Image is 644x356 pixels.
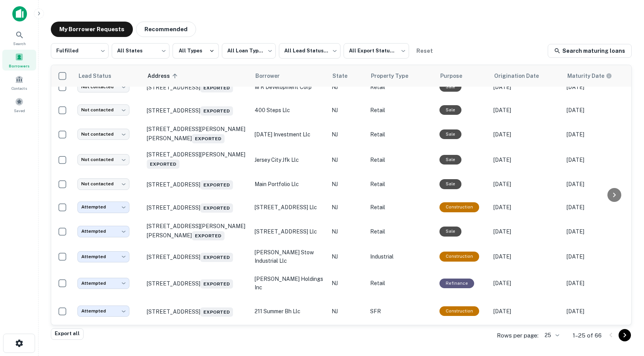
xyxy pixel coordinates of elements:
[9,63,30,69] span: Borrowers
[328,65,366,87] th: State
[371,71,418,81] span: Property Type
[192,134,225,143] span: Exported
[563,65,636,87] th: Maturity dates displayed may be estimated. Please contact the lender for the most accurate maturi...
[370,130,432,139] p: Retail
[567,227,632,236] p: [DATE]
[14,107,25,114] span: Saved
[493,106,559,114] p: [DATE]
[493,83,559,91] p: [DATE]
[77,178,129,190] div: Not contacted
[490,65,563,87] th: Origination Date
[439,105,461,115] div: Sale
[2,50,36,71] div: Borrowers
[147,179,247,190] p: [STREET_ADDRESS]
[567,83,632,91] p: [DATE]
[147,105,247,116] p: [STREET_ADDRESS]
[332,71,357,81] span: State
[497,331,538,340] p: Rows per page:
[2,27,36,48] a: Search
[200,253,233,262] span: Exported
[493,156,559,164] p: [DATE]
[493,203,559,212] p: [DATE]
[567,72,604,80] h6: Maturity Date
[619,329,631,341] button: Go to next page
[493,252,559,261] p: [DATE]
[567,106,632,114] p: [DATE]
[493,307,559,316] p: [DATE]
[255,71,290,81] span: Borrower
[77,129,129,140] div: Not contacted
[344,41,409,61] div: All Export Statuses
[143,65,251,87] th: Address
[77,104,129,116] div: Not contacted
[332,252,362,261] p: NJ
[13,40,26,47] span: Search
[567,203,632,212] p: [DATE]
[136,22,196,37] button: Recommended
[332,156,362,164] p: NJ
[255,203,324,212] p: [STREET_ADDRESS] llc
[493,227,559,236] p: [DATE]
[12,6,27,22] img: capitalize-icon.png
[147,151,247,169] p: [STREET_ADDRESS][PERSON_NAME]
[255,180,324,188] p: main portfolio llc
[412,43,437,59] button: Reset
[605,294,644,331] iframe: Chat Widget
[147,160,179,169] span: Exported
[255,83,324,91] p: m r development corp
[147,278,247,289] p: [STREET_ADDRESS]
[112,41,169,61] div: All States
[77,306,129,317] div: Attempted
[439,279,474,288] div: This loan purpose was for refinancing
[567,252,632,261] p: [DATE]
[222,41,276,61] div: All Loan Types
[251,65,328,87] th: Borrower
[77,154,129,165] div: Not contacted
[567,72,622,80] span: Maturity dates displayed may be estimated. Please contact the lender for the most accurate maturi...
[200,279,233,289] span: Exported
[439,227,461,236] div: Sale
[147,82,247,92] p: [STREET_ADDRESS]
[332,83,362,91] p: NJ
[439,179,461,189] div: Sale
[567,72,612,80] div: Maturity dates displayed may be estimated. Please contact the lender for the most accurate maturi...
[200,180,233,190] span: Exported
[332,307,362,316] p: NJ
[567,279,632,287] p: [DATE]
[332,227,362,236] p: NJ
[493,180,559,188] p: [DATE]
[370,106,432,114] p: Retail
[567,180,632,188] p: [DATE]
[51,328,84,340] button: Export all
[200,83,233,92] span: Exported
[567,307,632,316] p: [DATE]
[370,252,432,261] p: Industrial
[77,81,129,92] div: Not contacted
[148,71,180,81] span: Address
[200,106,233,116] span: Exported
[77,251,129,262] div: Attempted
[370,227,432,236] p: Retail
[332,180,362,188] p: NJ
[439,82,461,92] div: Sale
[370,279,432,287] p: Retail
[51,22,133,37] button: My Borrower Requests
[332,106,362,114] p: NJ
[370,203,432,212] p: Retail
[147,306,247,317] p: [STREET_ADDRESS]
[173,43,219,59] button: All Types
[366,65,436,87] th: Property Type
[255,275,324,292] p: [PERSON_NAME] holdings inc
[493,279,559,287] p: [DATE]
[12,85,27,91] span: Contacts
[147,223,247,240] p: [STREET_ADDRESS][PERSON_NAME][PERSON_NAME]
[2,72,36,93] a: Contacts
[2,94,36,115] div: Saved
[255,130,324,139] p: [DATE] investment llc
[370,180,432,188] p: Retail
[548,44,632,58] a: Search maturing loans
[567,156,632,164] p: [DATE]
[567,130,632,139] p: [DATE]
